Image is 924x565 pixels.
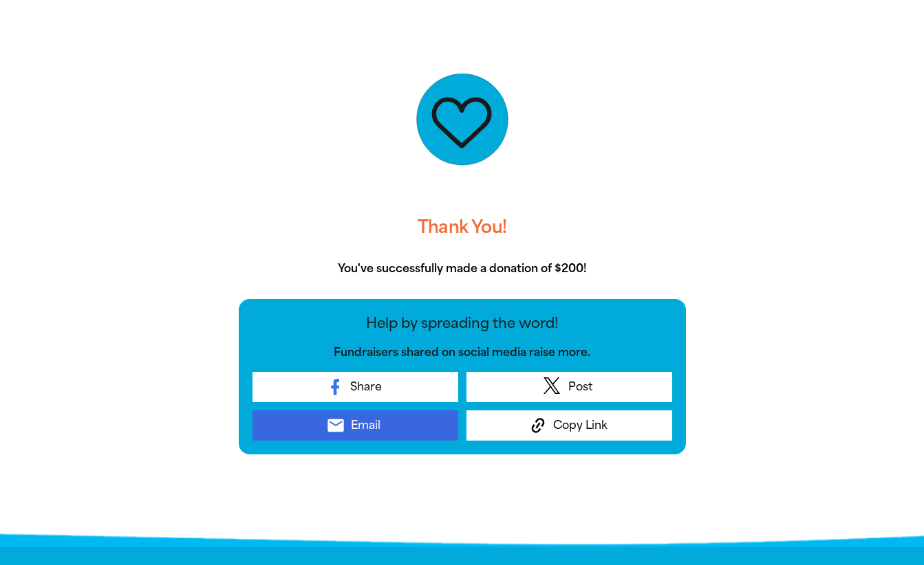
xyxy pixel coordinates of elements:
[466,410,672,441] button: Copy Link
[253,344,672,361] p: Fundraisers shared on social media raise more.
[466,372,672,402] a: Post
[553,417,608,434] span: Copy Link
[350,379,382,395] span: Share
[253,410,458,441] a: emailEmail
[239,261,686,277] p: You've successfully made a donation of $200!
[326,416,345,435] i: email
[239,206,686,250] h3: Thank You!
[351,417,380,434] span: Email
[568,379,592,395] span: Post
[253,313,672,333] p: Help by spreading the word!
[253,372,458,402] a: Share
